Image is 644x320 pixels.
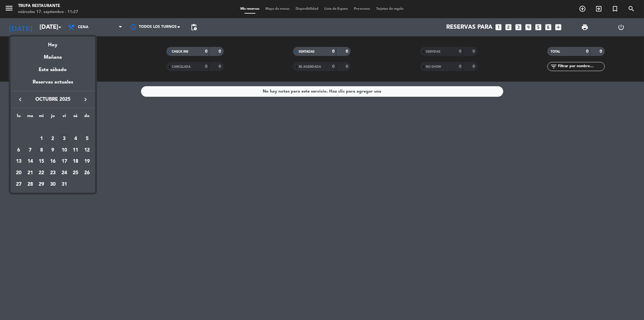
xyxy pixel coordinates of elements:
td: 19 de octubre de 2025 [81,156,93,168]
div: 7 [25,145,35,155]
td: 12 de octubre de 2025 [81,145,93,156]
td: 1 de octubre de 2025 [36,133,47,145]
td: 28 de octubre de 2025 [24,179,36,190]
div: 20 [14,168,24,178]
td: 27 de octubre de 2025 [13,179,24,190]
div: 22 [36,168,46,178]
div: 12 [82,145,92,155]
div: 3 [59,134,69,144]
div: 26 [82,168,92,178]
td: 31 de octubre de 2025 [59,179,70,190]
i: keyboard_arrow_left [17,96,24,103]
td: 18 de octubre de 2025 [70,156,82,168]
i: keyboard_arrow_right [82,96,89,103]
td: 11 de octubre de 2025 [70,145,82,156]
div: 24 [59,168,69,178]
th: sábado [70,113,82,122]
td: 29 de octubre de 2025 [36,179,47,190]
td: 26 de octubre de 2025 [81,167,93,179]
th: miércoles [36,113,47,122]
th: jueves [47,113,59,122]
div: Reservas actuales [11,78,95,91]
div: 19 [82,156,92,167]
div: Mañana [11,49,95,61]
td: 7 de octubre de 2025 [24,145,36,156]
td: 3 de octubre de 2025 [59,133,70,145]
td: 22 de octubre de 2025 [36,167,47,179]
div: 15 [36,156,46,167]
div: 27 [14,179,24,190]
span: octubre 2025 [26,96,80,103]
div: 6 [14,145,24,155]
td: 23 de octubre de 2025 [47,167,59,179]
div: 10 [59,145,69,155]
td: 6 de octubre de 2025 [13,145,24,156]
td: 14 de octubre de 2025 [24,156,36,168]
td: 9 de octubre de 2025 [47,145,59,156]
div: 1 [36,134,46,144]
td: 4 de octubre de 2025 [70,133,82,145]
td: 15 de octubre de 2025 [36,156,47,168]
div: 2 [48,134,58,144]
div: Este sábado [11,61,95,78]
td: 8 de octubre de 2025 [36,145,47,156]
td: 24 de octubre de 2025 [59,167,70,179]
div: 28 [25,179,35,190]
div: 4 [70,134,81,144]
td: OCT. [13,122,93,133]
button: keyboard_arrow_left [15,96,26,103]
div: 13 [14,156,24,167]
div: 25 [70,168,81,178]
td: 10 de octubre de 2025 [59,145,70,156]
th: viernes [59,113,70,122]
div: 31 [59,179,69,190]
td: 5 de octubre de 2025 [81,133,93,145]
th: domingo [81,113,93,122]
div: 17 [59,156,69,167]
button: keyboard_arrow_right [80,96,91,103]
td: 2 de octubre de 2025 [47,133,59,145]
div: 30 [48,179,58,190]
div: 8 [36,145,46,155]
th: lunes [13,113,24,122]
td: 13 de octubre de 2025 [13,156,24,168]
td: 17 de octubre de 2025 [59,156,70,168]
div: 16 [48,156,58,167]
div: 18 [70,156,81,167]
div: 23 [48,168,58,178]
div: 14 [25,156,35,167]
div: 11 [70,145,81,155]
th: martes [24,113,36,122]
td: 21 de octubre de 2025 [24,167,36,179]
td: 20 de octubre de 2025 [13,167,24,179]
div: Hoy [11,37,95,49]
div: 21 [25,168,35,178]
div: 29 [36,179,46,190]
td: 16 de octubre de 2025 [47,156,59,168]
td: 30 de octubre de 2025 [47,179,59,190]
td: 25 de octubre de 2025 [70,167,82,179]
div: 9 [48,145,58,155]
div: 5 [82,134,92,144]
